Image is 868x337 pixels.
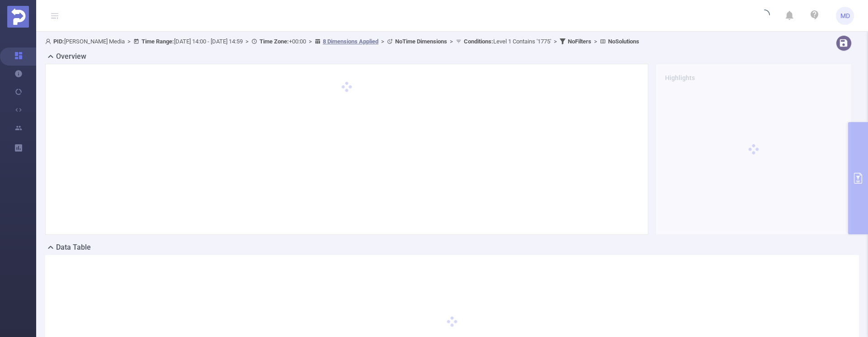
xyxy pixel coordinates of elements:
span: > [125,38,133,45]
h2: Data Table [56,242,91,253]
span: > [591,38,600,45]
b: No Solutions [608,38,639,45]
span: > [447,38,456,45]
h2: Overview [56,51,86,62]
span: > [243,38,251,45]
u: 8 Dimensions Applied [323,38,378,45]
img: Protected Media [7,6,29,28]
span: > [551,38,560,45]
span: MD [840,7,850,25]
span: > [378,38,387,45]
b: PID: [53,38,64,45]
span: [PERSON_NAME] Media [DATE] 14:00 - [DATE] 14:59 +00:00 [45,38,639,45]
span: Level 1 Contains '1775' [464,38,551,45]
b: Time Range: [142,38,174,45]
b: Conditions : [464,38,493,45]
b: No Filters [568,38,591,45]
b: Time Zone: [259,38,289,45]
b: No Time Dimensions [395,38,447,45]
i: icon: user [45,38,53,44]
i: icon: loading [759,9,770,22]
span: > [306,38,315,45]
